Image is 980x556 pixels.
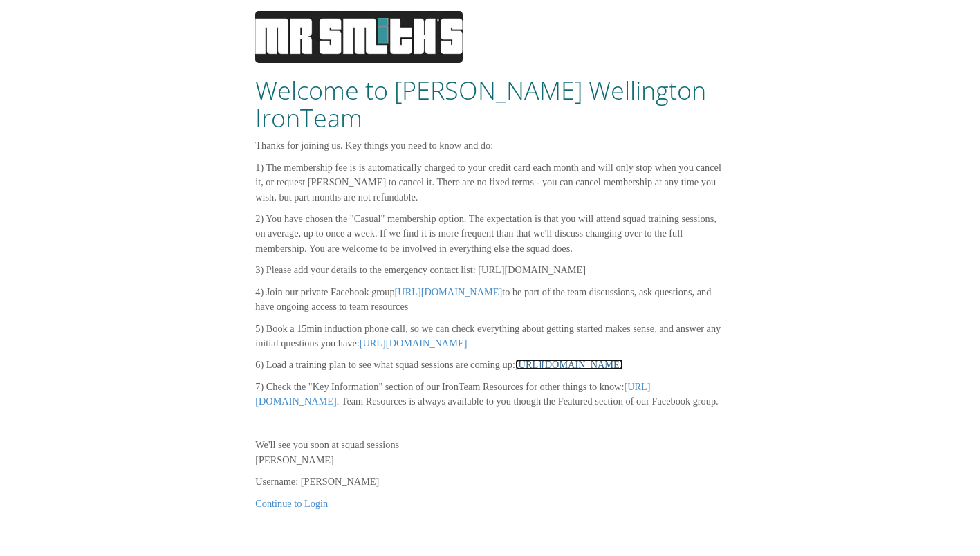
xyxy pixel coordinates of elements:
h1: Welcome to [PERSON_NAME] Wellington IronTeam [255,77,725,131]
a: [URL][DOMAIN_NAME] [515,359,623,370]
p: 2) You have chosen the "Casual" membership option. The expectation is that you will attend squad ... [255,212,725,256]
p: 6) Load a training plan to see what squad sessions are coming up: [255,358,725,372]
p: 5) Book a 15min induction phone call, so we can check everything about getting started makes sens... [255,322,725,351]
p: Username: [PERSON_NAME] [255,474,725,489]
a: [URL][DOMAIN_NAME] [360,337,468,349]
p: Thanks for joining us. Key things you need to know and do: [255,138,725,153]
p: 1) The membership fee is is automatically charged to your credit card each month and will only st... [255,160,725,205]
p: 4) Join our private Facebook group to be part of the team discussions, ask questions, and have on... [255,285,725,315]
p: We'll see you soon at squad sessions [PERSON_NAME] [255,438,725,467]
img: MS-Logo-white3.jpg [255,11,463,63]
a: [URL][DOMAIN_NAME] [395,286,503,297]
p: 7) Check the "Key Information" section of our IronTeam Resources for other things to know: . Team... [255,380,725,409]
a: Continue to Login [255,498,328,509]
p: 3) Please add your details to the emergency contact list: [URL][DOMAIN_NAME] [255,263,725,277]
